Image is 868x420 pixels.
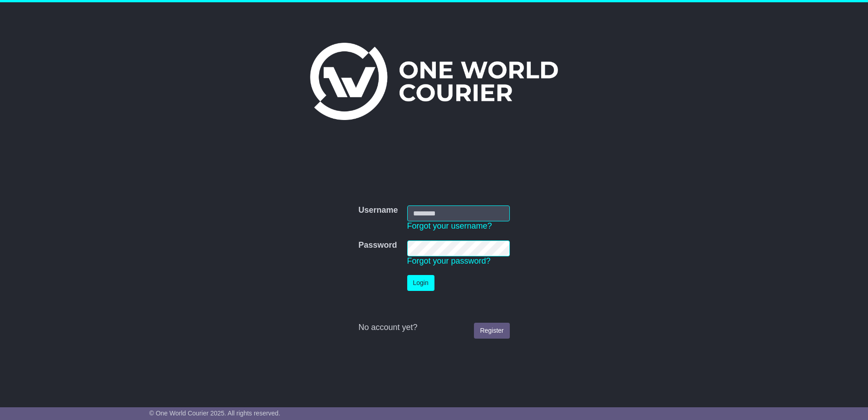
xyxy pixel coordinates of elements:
span: © One World Courier 2025. All rights reserved. [149,410,281,417]
a: Register [474,323,509,339]
button: Login [407,275,434,291]
a: Forgot your password? [407,256,491,265]
a: Forgot your username? [407,221,492,230]
div: No account yet? [358,323,509,333]
img: One World [310,43,558,120]
label: Username [358,205,398,215]
label: Password [358,240,397,250]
